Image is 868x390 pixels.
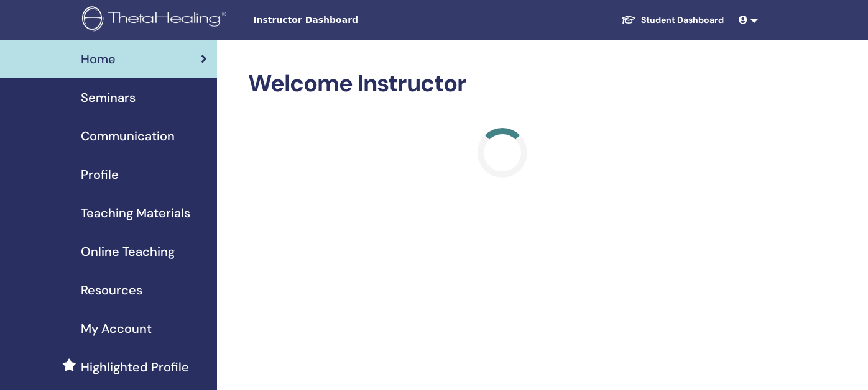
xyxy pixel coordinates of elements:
span: Resources [81,281,142,299]
span: Teaching Materials [81,204,190,222]
span: Online Teaching [81,242,175,261]
span: My Account [81,319,152,338]
h2: Welcome Instructor [248,70,756,98]
span: Communication [81,127,175,145]
img: graduation-cap-white.svg [621,14,636,25]
span: Home [81,50,116,68]
a: Student Dashboard [611,9,734,32]
span: Seminars [81,88,136,107]
img: logo.png [82,6,231,34]
span: Profile [81,165,119,184]
span: Highlighted Profile [81,358,189,376]
span: Instructor Dashboard [253,14,440,27]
